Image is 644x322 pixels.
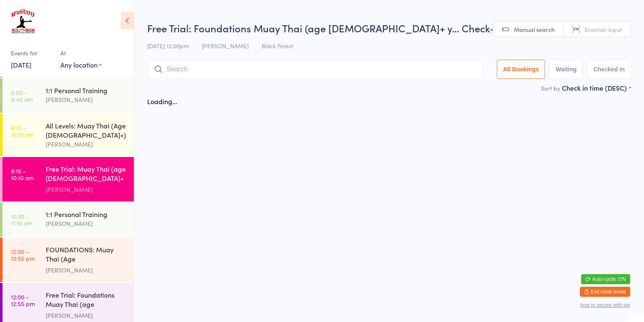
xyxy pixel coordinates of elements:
button: Waiting [549,60,583,79]
span: [PERSON_NAME] [202,42,249,50]
span: [DATE] 12:00pm [147,42,189,50]
div: Events for [11,46,52,60]
input: Search [147,60,483,79]
div: All Levels: Muay Thai (Age [DEMOGRAPHIC_DATA]+) [46,121,127,139]
time: 10:30 - 11:15 am [11,213,32,226]
time: 8:00 - 8:45 am [11,89,33,102]
div: [PERSON_NAME] [46,185,127,194]
div: [PERSON_NAME] [46,95,127,105]
div: [PERSON_NAME] [46,139,127,149]
a: 10:30 -11:15 am1:1 Personal Training[PERSON_NAME] [3,202,134,237]
time: 9:15 - 10:10 am [11,168,34,181]
div: [PERSON_NAME] [46,265,127,275]
h2: Free Trial: Foundations Muay Thai (age [DEMOGRAPHIC_DATA]+ y… Check-in [147,21,631,35]
a: 8:00 -8:45 am1:1 Personal Training[PERSON_NAME] [3,79,134,113]
div: 1:1 Personal Training [46,209,127,219]
div: Free Trial: Muay Thai (age [DEMOGRAPHIC_DATA]+ years) [46,164,127,185]
time: 12:00 - 12:55 pm [11,293,35,307]
div: Free Trial: Foundations Muay Thai (age [DEMOGRAPHIC_DATA]+ years) [46,290,127,311]
time: 12:00 - 12:55 pm [11,248,35,262]
div: At [60,46,102,60]
div: Loading... [147,97,177,106]
span: Black Forest [262,42,293,50]
label: Sort by [541,84,560,92]
span: Scanner input [584,25,622,34]
div: Any location [60,60,102,69]
img: Southside Muay Thai & Fitness [8,6,37,38]
div: FOUNDATIONS: Muay Thai (Age [DEMOGRAPHIC_DATA]+) [46,245,127,265]
a: 12:00 -12:55 pmFOUNDATIONS: Muay Thai (Age [DEMOGRAPHIC_DATA]+)[PERSON_NAME] [3,238,134,282]
a: 9:15 -10:10 amFree Trial: Muay Thai (age [DEMOGRAPHIC_DATA]+ years)[PERSON_NAME] [3,157,134,202]
div: [PERSON_NAME] [46,219,127,228]
button: All Bookings [497,60,545,79]
button: Checked in [587,60,631,79]
a: [DATE] [11,60,31,69]
span: Manual search [514,25,555,34]
button: how to secure with pin [580,302,630,308]
button: Exit kiosk mode [580,287,630,297]
button: Auto-cycle: ON [581,274,630,284]
div: Check in time (DESC) [562,83,631,92]
a: 9:15 -10:10 amAll Levels: Muay Thai (Age [DEMOGRAPHIC_DATA]+)[PERSON_NAME] [3,114,134,156]
div: [PERSON_NAME] [46,311,127,320]
div: 1:1 Personal Training [46,86,127,95]
time: 9:15 - 10:10 am [11,124,34,138]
